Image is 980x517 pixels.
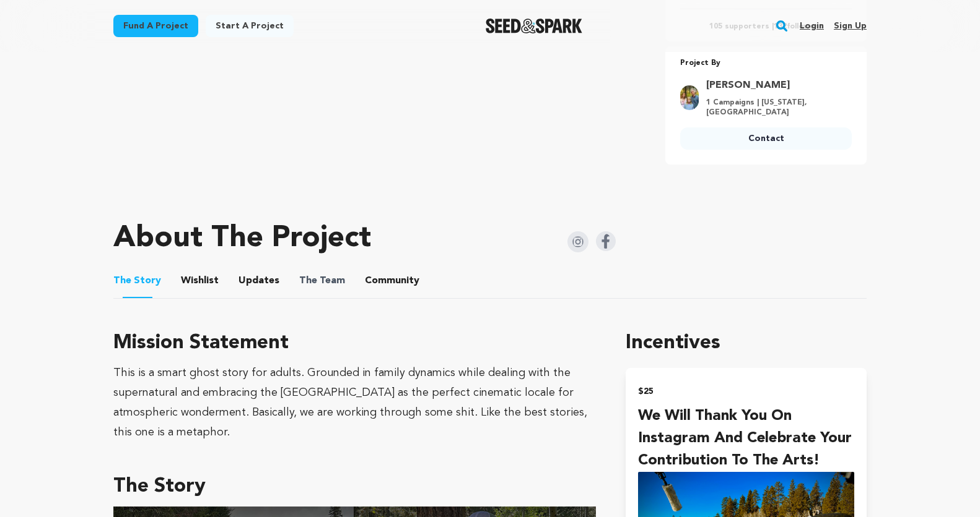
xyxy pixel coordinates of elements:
[638,405,854,472] h4: We will thank you on Instagram and celebrate your contribution to the arts!
[113,15,198,37] a: Fund a project
[181,273,219,288] span: Wishlist
[113,472,596,502] h3: The Story
[486,19,583,33] img: Seed&Spark Logo Dark Mode
[638,383,854,400] h2: $25
[113,273,131,288] span: The
[680,127,852,150] a: Contact
[113,273,161,288] span: Story
[113,328,596,358] h3: Mission Statement
[113,224,371,254] h1: About The Project
[238,273,279,288] span: Updates
[365,273,419,288] span: Community
[706,98,844,117] p: 1 Campaigns | [US_STATE], [GEOGRAPHIC_DATA]
[800,16,824,36] a: Login
[206,15,294,37] a: Start a project
[680,85,699,110] img: de7a1d3ee720275e.jpg
[299,273,345,288] span: Team
[834,16,867,36] a: Sign up
[680,56,852,70] p: Project By
[567,231,588,252] img: Seed&Spark Instagram Icon
[596,231,616,251] img: Seed&Spark Facebook Icon
[486,19,583,33] a: Seed&Spark Homepage
[626,328,867,358] h1: Incentives
[299,273,317,288] span: The
[706,78,844,93] a: Goto James Westby profile
[113,363,596,442] div: This is a smart ghost story for adults. Grounded in family dynamics while dealing with the supern...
